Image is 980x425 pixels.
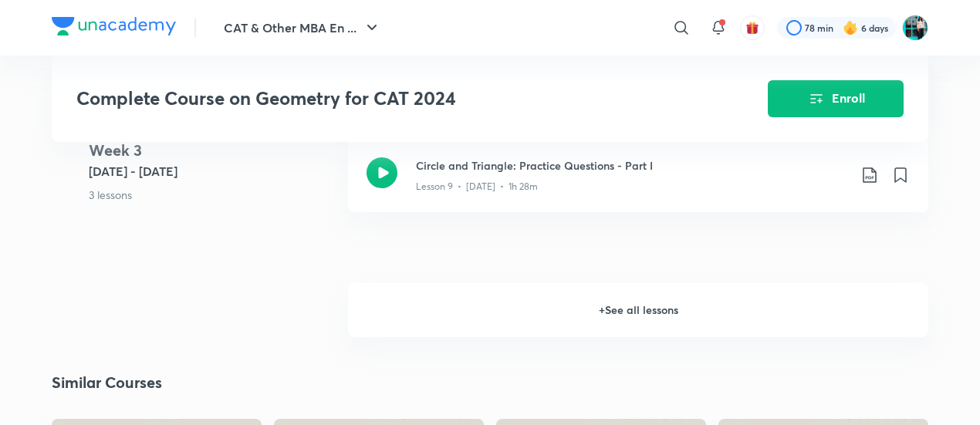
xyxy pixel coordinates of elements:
[52,17,176,39] a: Company Logo
[416,157,848,174] h3: Circle and Triangle: Practice Questions - Part I
[52,371,162,394] h2: Similar Courses
[52,17,176,35] img: Company Logo
[902,15,928,41] img: VIDISHA PANDEY
[215,12,390,43] button: CAT & Other MBA En ...
[745,21,759,35] img: avatar
[89,162,336,180] h5: [DATE] - [DATE]
[89,139,336,162] h4: Week 3
[768,80,904,117] button: Enroll
[89,187,336,203] p: 3 lessons
[348,139,928,231] a: Circle and Triangle: Practice Questions - Part ILesson 9 • [DATE] • 1h 28m
[348,283,928,337] h6: + See all lessons
[843,20,858,35] img: streak
[416,180,538,194] p: Lesson 9 • [DATE] • 1h 28m
[740,15,765,40] button: avatar
[76,88,681,110] h3: Complete Course on Geometry for CAT 2024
